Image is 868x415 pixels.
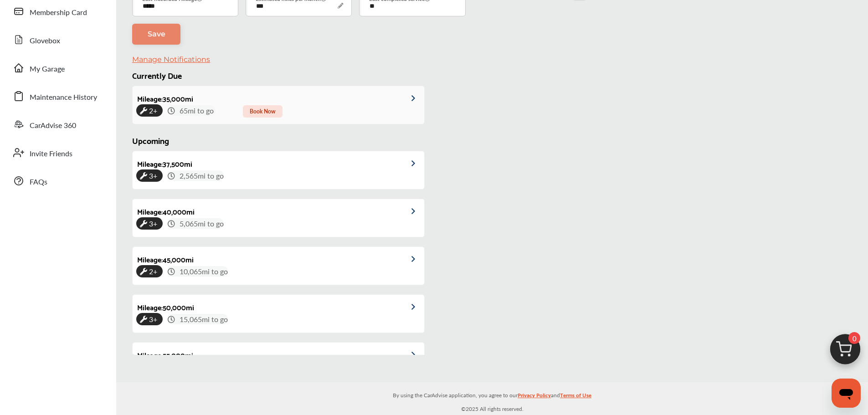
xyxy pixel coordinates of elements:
span: 0 [848,332,860,344]
img: grCAAAAAElFTkSuQmCC [411,208,424,215]
div: Mileage : 50,000 mi [133,295,194,313]
span: 65 mi to go [178,105,216,116]
img: grCAAAAAElFTkSuQmCC [411,256,424,262]
a: Privacy Policy [518,390,551,404]
span: 15,065 mi to go [178,314,228,324]
span: Glovebox [30,35,60,47]
span: FAQs [30,176,47,188]
a: Save [132,24,180,45]
a: CarAdvise 360 [8,113,107,136]
img: grCAAAAAElFTkSuQmCC [411,352,424,358]
span: 3+ [147,169,159,183]
a: Invite Friends [8,141,107,164]
span: 3+ [147,312,159,326]
span: Maintenance History [30,92,97,103]
a: Maintenance History [8,84,107,108]
span: Membership Card [30,7,87,19]
a: Mileage:35,000mi2+ 65mi to go Book Now [133,86,424,124]
span: My Garage [30,63,65,75]
div: Mileage : 37,500 mi [133,151,192,169]
span: Invite Friends [30,148,72,160]
span: 2+ [147,264,159,278]
img: cart_icon.3d0951e8.svg [823,330,867,374]
a: Glovebox [8,28,107,51]
span: Currently Due [132,68,182,82]
a: Mileage:45,000mi2+ 10,065mi to go [133,247,424,285]
span: 3+ [147,216,159,231]
a: My Garage [8,56,107,80]
div: Mileage : 45,000 mi [133,247,194,265]
span: Upcoming [132,133,169,147]
span: CarAdvise 360 [30,120,76,132]
img: grCAAAAAElFTkSuQmCC [411,160,424,167]
a: Manage Notifications [132,55,210,64]
span: Book Now [243,105,282,118]
a: Mileage:37,500mi3+ 2,565mi to go [133,151,424,189]
a: FAQs [8,169,107,193]
img: grCAAAAAElFTkSuQmCC [411,95,424,102]
iframe: Button to launch messaging window [832,379,861,408]
div: Mileage : 40,000 mi [133,199,195,217]
span: 2+ [147,103,159,118]
span: 5,065 mi to go [178,218,224,229]
span: 2,565 mi to go [178,170,224,181]
a: Terms of Use [560,390,591,404]
p: By using the CarAdvise application, you agree to our and [116,390,868,400]
span: Save [148,30,165,38]
a: Mileage:55,000mi2+ 20,065mi to go [133,343,424,380]
img: grCAAAAAElFTkSuQmCC [411,304,424,310]
div: © 2025 All rights reserved. [116,382,868,415]
a: Mileage:40,000mi3+ 5,065mi to go [133,199,424,237]
a: Mileage:50,000mi3+ 15,065mi to go [133,295,424,333]
span: 10,065 mi to go [178,266,228,277]
div: Mileage : 35,000 mi [133,86,193,104]
div: Mileage : 55,000 mi [133,343,193,361]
